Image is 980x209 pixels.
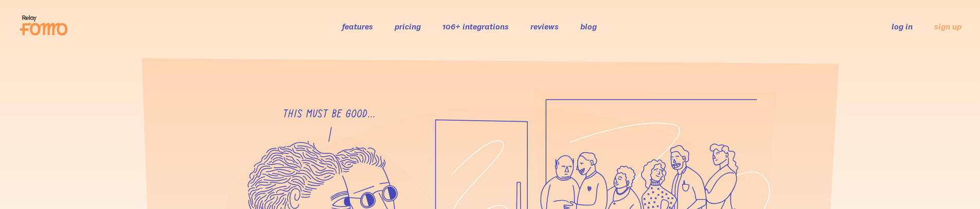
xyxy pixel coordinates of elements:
[342,21,373,31] a: features
[892,21,913,31] a: log in
[580,21,597,31] a: blog
[442,21,509,31] a: 106+ integrations
[530,21,559,31] a: reviews
[395,21,421,31] a: pricing
[934,21,961,32] a: sign up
